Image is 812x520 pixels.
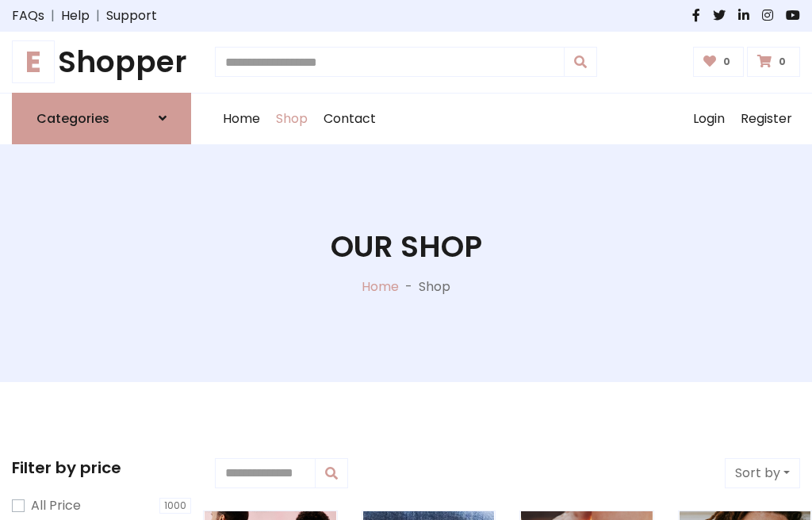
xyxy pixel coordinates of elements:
[268,94,316,144] a: Shop
[685,94,733,144] a: Login
[106,6,157,25] a: Support
[215,94,268,144] a: Home
[159,498,191,514] span: 1000
[90,6,106,25] span: |
[12,44,191,80] h1: Shopper
[61,6,90,25] a: Help
[316,94,384,144] a: Contact
[331,229,482,265] h1: Our Shop
[36,111,109,126] h6: Categories
[12,458,191,477] h5: Filter by price
[12,6,44,25] a: FAQs
[419,277,450,296] p: Shop
[399,277,419,296] p: -
[719,55,734,69] span: 0
[12,93,191,144] a: Categories
[44,6,61,25] span: |
[747,47,800,77] a: 0
[12,44,191,80] a: EShopper
[12,40,55,83] span: E
[725,458,800,488] button: Sort by
[362,277,399,296] a: Home
[31,496,81,515] label: All Price
[693,47,745,77] a: 0
[733,94,800,144] a: Register
[775,55,790,69] span: 0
